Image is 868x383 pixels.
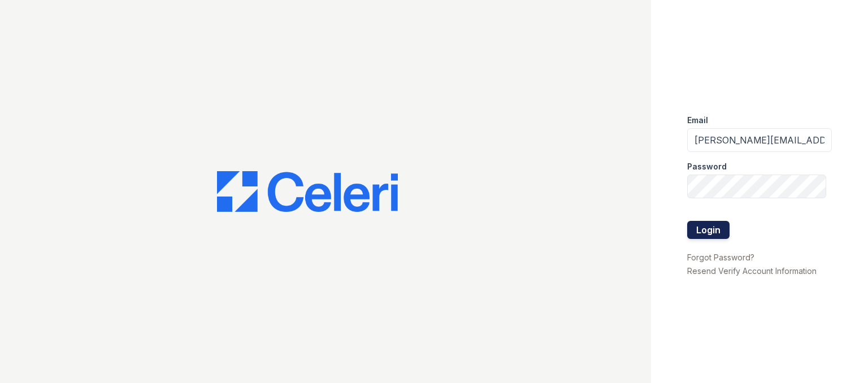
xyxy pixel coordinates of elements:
[687,221,730,239] button: Login
[687,161,727,172] label: Password
[217,171,398,212] img: CE_Logo_Blue-a8612792a0a2168367f1c8372b55b34899dd931a85d93a1a3d3e32e68fde9ad4.png
[687,253,754,262] a: Forgot Password?
[687,266,817,276] a: Resend Verify Account Information
[687,115,708,126] label: Email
